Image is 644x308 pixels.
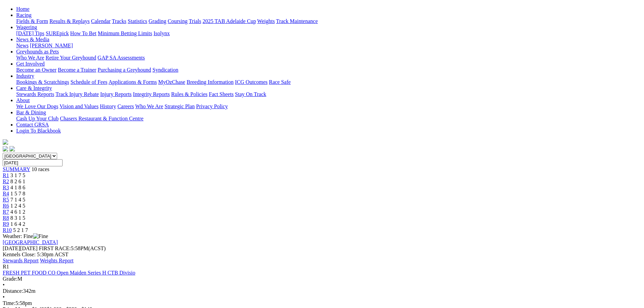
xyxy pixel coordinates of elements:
[16,49,59,54] a: Greyhounds as Pets
[3,209,9,215] a: R7
[158,79,185,85] a: MyOzChase
[98,55,145,61] a: GAP SA Assessments
[189,18,201,24] a: Trials
[16,85,52,91] a: Care & Integrity
[46,55,96,61] a: Retire Your Greyhound
[16,97,30,103] a: About
[3,270,135,276] a: FRESH PET FOOD CO Open Maiden Series H CTB Divisio
[135,103,163,109] a: Who We Are
[16,116,641,122] div: Bar & Dining
[39,245,71,251] span: FIRST RACE:
[196,103,228,109] a: Privacy Policy
[10,191,25,196] span: 1 5 7 8
[235,91,266,97] a: Stay On Track
[3,282,5,288] span: •
[3,197,9,203] a: R5
[70,30,97,36] a: How To Bet
[39,245,106,251] span: 5:58PM(ACST)
[16,55,44,61] a: Who We Are
[16,30,44,36] a: [DATE] Tips
[3,276,641,282] div: M
[209,91,234,97] a: Fact Sheets
[30,43,73,48] a: [PERSON_NAME]
[276,18,318,24] a: Track Maintenance
[16,103,641,110] div: About
[91,18,111,24] a: Calendar
[16,24,37,30] a: Wagering
[165,103,195,109] a: Strategic Plan
[16,43,641,49] div: News & Media
[3,159,63,166] input: Select date
[235,79,267,85] a: ICG Outcomes
[98,30,152,36] a: Minimum Betting Limits
[31,166,49,172] span: 10 races
[16,67,641,73] div: Get Involved
[3,221,9,227] a: R9
[49,18,90,24] a: Results & Replays
[187,79,234,85] a: Breeding Information
[16,110,46,115] a: Bar & Dining
[16,91,54,97] a: Stewards Reports
[171,91,208,97] a: Rules & Policies
[10,221,25,227] span: 1 6 4 2
[60,116,143,121] a: Chasers Restaurant & Function Centre
[16,116,58,121] a: Cash Up Your Club
[3,166,30,172] a: SUMMARY
[70,79,107,85] a: Schedule of Fees
[3,288,23,294] span: Distance:
[153,30,170,36] a: Isolynx
[3,191,9,196] a: R4
[109,79,157,85] a: Applications & Forms
[3,185,9,190] a: R3
[40,258,74,263] a: Weights Report
[55,91,99,97] a: Track Injury Rebate
[16,12,31,18] a: Racing
[3,172,9,178] span: R1
[3,300,16,306] span: Time:
[16,6,29,12] a: Home
[3,179,9,184] a: R2
[16,122,49,127] a: Contact GRSA
[16,18,48,24] a: Fields & Form
[10,215,25,221] span: 8 3 1 5
[16,128,61,134] a: Login To Blackbook
[10,197,25,203] span: 7 1 4 5
[16,37,49,42] a: News & Media
[10,172,25,178] span: 3 1 7 5
[13,227,28,233] span: 5 2 1 7
[112,18,126,24] a: Tracks
[100,91,132,97] a: Injury Reports
[152,67,178,73] a: Syndication
[98,67,151,73] a: Purchasing a Greyhound
[3,300,641,306] div: 5:58pm
[3,276,18,282] span: Grade:
[3,146,8,151] img: facebook.svg
[10,203,25,209] span: 1 2 4 5
[16,79,641,85] div: Industry
[3,203,9,209] a: R6
[3,215,9,221] a: R8
[16,61,45,67] a: Get Involved
[16,55,641,61] div: Greyhounds as Pets
[133,91,170,97] a: Integrity Reports
[16,67,56,73] a: Become an Owner
[3,264,9,269] span: R1
[269,79,290,85] a: Race Safe
[128,18,147,24] a: Statistics
[3,245,38,251] span: [DATE]
[58,67,96,73] a: Become a Trainer
[3,258,39,263] a: Stewards Report
[16,30,641,37] div: Wagering
[46,30,69,36] a: SUREpick
[16,73,34,79] a: Industry
[16,43,28,48] a: News
[3,227,12,233] a: R10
